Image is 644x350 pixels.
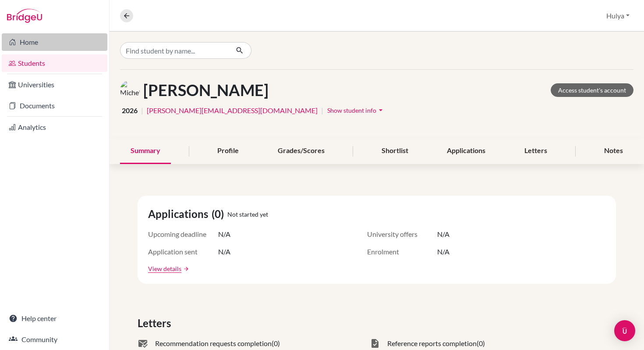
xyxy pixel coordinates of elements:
[7,9,42,23] img: Bridge-U
[2,33,107,51] a: Home
[371,138,419,164] div: Shortlist
[212,206,227,222] span: (0)
[436,138,496,164] div: Applications
[327,107,376,114] span: Show student info
[148,246,218,257] span: Application sent
[138,315,174,331] span: Letters
[321,105,323,116] span: |
[594,138,633,164] div: Notes
[437,246,449,257] span: N/A
[267,138,335,164] div: Grades/Scores
[120,80,140,100] img: Michelle Ranni's avatar
[551,83,633,97] a: Access student's account
[367,229,437,239] span: University offers
[218,229,230,239] span: N/A
[147,105,318,116] a: [PERSON_NAME][EMAIL_ADDRESS][DOMAIN_NAME]
[218,246,230,257] span: N/A
[2,76,107,93] a: Universities
[148,206,212,222] span: Applications
[148,264,181,273] a: View details
[614,320,635,341] div: Open Intercom Messenger
[2,97,107,114] a: Documents
[2,310,107,327] a: Help center
[120,42,229,59] input: Find student by name...
[514,138,558,164] div: Letters
[367,246,437,257] span: Enrolment
[2,331,107,348] a: Community
[387,338,477,349] span: Reference reports completion
[602,7,633,24] button: Hulya
[148,229,218,239] span: Upcoming deadline
[120,138,171,164] div: Summary
[376,106,385,114] i: arrow_drop_down
[370,338,380,349] span: task
[141,105,143,116] span: |
[327,104,386,117] button: Show student infoarrow_drop_down
[143,81,269,100] h1: [PERSON_NAME]
[272,338,280,349] span: (0)
[181,266,189,272] a: arrow_forward
[437,229,449,239] span: N/A
[155,338,272,349] span: Recommendation requests completion
[477,338,485,349] span: (0)
[138,338,148,349] span: mark_email_read
[2,54,107,72] a: Students
[2,118,107,136] a: Analytics
[227,210,268,219] span: Not started yet
[207,138,249,164] div: Profile
[122,105,138,116] span: 2026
